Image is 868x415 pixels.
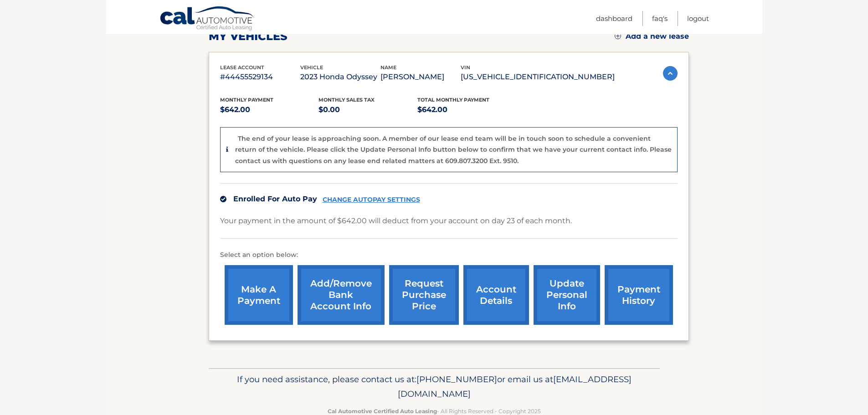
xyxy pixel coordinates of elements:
[225,265,293,325] a: make a payment
[652,11,668,26] a: FAQ's
[461,64,470,71] span: vin
[534,265,600,325] a: update personal info
[615,32,689,41] a: Add a new lease
[323,196,420,204] a: CHANGE AUTOPAY SETTINGS
[159,6,255,32] a: Cal Automotive
[605,265,673,325] a: payment history
[220,64,264,71] span: lease account
[461,71,615,83] p: [US_VEHICLE_IDENTIFICATION_NUMBER]
[463,265,529,325] a: account details
[300,64,323,71] span: vehicle
[220,103,319,116] p: $642.00
[235,134,672,165] p: The end of your lease is approaching soon. A member of our lease end team will be in touch soon t...
[300,71,380,83] p: 2023 Honda Odyssey
[298,265,385,325] a: Add/Remove bank account info
[417,97,489,103] span: Total Monthly Payment
[215,372,654,401] p: If you need assistance, please contact us at: or email us at
[380,64,396,71] span: name
[663,66,678,81] img: accordion-active.svg
[380,71,461,83] p: [PERSON_NAME]
[220,71,300,83] p: #44455529134
[417,103,516,116] p: $642.00
[220,97,273,103] span: Monthly Payment
[318,103,417,116] p: $0.00
[220,196,226,202] img: check.svg
[318,97,375,103] span: Monthly sales Tax
[416,374,497,384] span: [PHONE_NUMBER]
[220,250,678,261] p: Select an option below:
[615,33,621,39] img: add.svg
[233,195,317,203] span: Enrolled For Auto Pay
[596,11,632,26] a: Dashboard
[209,30,288,43] h2: my vehicles
[398,374,632,399] span: [EMAIL_ADDRESS][DOMAIN_NAME]
[220,215,572,227] p: Your payment in the amount of $642.00 will deduct from your account on day 23 of each month.
[389,265,459,325] a: request purchase price
[328,408,437,415] strong: Cal Automotive Certified Auto Leasing
[687,11,709,26] a: Logout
